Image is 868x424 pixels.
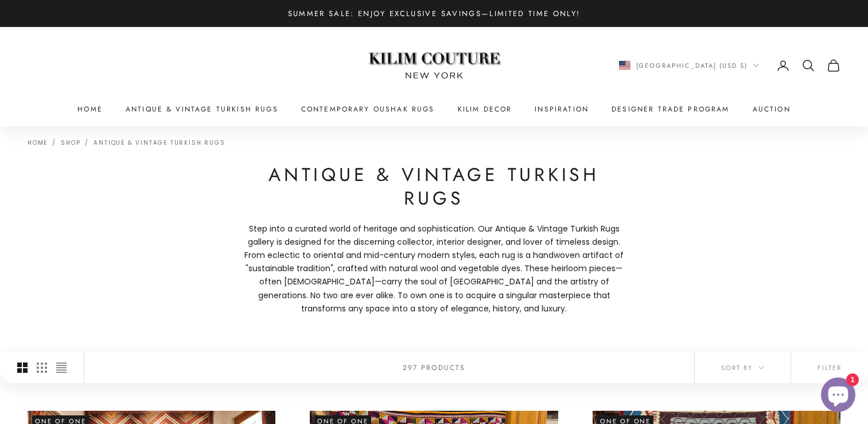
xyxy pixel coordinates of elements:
img: Logo of Kilim Couture New York [363,38,506,93]
button: Filter [791,352,868,383]
h1: Antique & Vintage Turkish Rugs [239,163,629,211]
p: Summer Sale: Enjoy Exclusive Savings—Limited Time Only! [288,7,581,20]
span: Sort by [721,363,764,373]
a: Antique & Vintage Turkish Rugs [94,138,225,147]
nav: Primary navigation [28,103,840,115]
button: Switch to larger product images [17,352,28,383]
p: 297 products [403,362,466,373]
a: Auction [753,103,791,115]
button: Sort by [695,352,791,383]
a: Home [77,103,103,115]
button: Change country or currency [619,60,760,71]
summary: Kilim Decor [458,103,512,115]
nav: Breadcrumb [28,138,225,146]
a: Designer Trade Program [612,103,730,115]
a: Shop [61,138,80,147]
img: United States [619,61,630,70]
nav: Secondary navigation [619,59,841,72]
button: Switch to compact product images [56,352,67,383]
a: Antique & Vintage Turkish Rugs [126,103,278,115]
a: Inspiration [535,103,589,115]
inbox-online-store-chat: Shopify online store chat [818,377,859,415]
a: Contemporary Oushak Rugs [301,103,435,115]
p: Step into a curated world of heritage and sophistication. Our Antique & Vintage Turkish Rugs gall... [239,222,629,315]
a: Home [28,138,48,147]
button: Switch to smaller product images [37,352,47,383]
span: [GEOGRAPHIC_DATA] (USD $) [636,60,748,71]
